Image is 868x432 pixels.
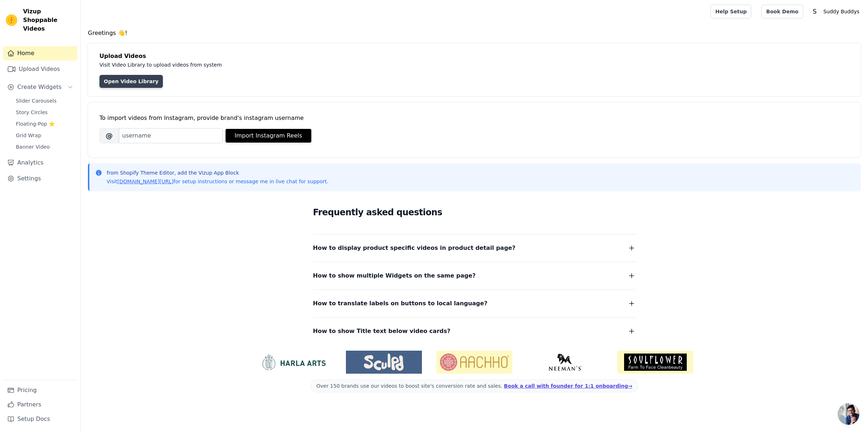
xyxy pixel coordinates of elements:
p: Suddy Buddys [820,5,862,18]
h4: Greetings 👋! [88,29,861,37]
p: Visit for setup instructions or message me in live chat for support. [107,178,328,185]
div: Open chat [838,403,859,425]
a: Analytics [3,156,77,170]
img: Soulflower [617,351,693,374]
span: Banner Video [16,143,50,150]
span: How to translate labels on buttons to local language? [313,298,488,309]
a: Open Video Library [99,75,163,88]
img: Sculpd US [346,354,422,371]
p: Visit Video Library to upload videos from system [99,60,422,69]
a: Grid Wrap [12,130,77,140]
a: Floating-Pop ⭐ [12,119,77,129]
span: Create Widgets [17,83,62,91]
input: username [119,128,223,143]
h4: Upload Videos [99,52,849,60]
p: from Shopify Theme Editor, add the Vizup App Block [107,169,328,176]
text: S [813,8,816,15]
button: Import Instagram Reels [226,129,311,143]
img: Aachho [436,351,512,374]
span: Grid Wrap [16,132,41,139]
a: Story Circles [12,107,77,117]
a: Banner Video [12,142,77,152]
a: Pricing [3,383,77,397]
a: Home [3,46,77,60]
button: Create Widgets [3,80,77,94]
span: Slider Carousels [16,97,57,104]
a: Upload Videos [3,62,77,76]
a: Help Setup [711,5,751,18]
span: Story Circles [16,109,48,116]
span: How to show multiple Widgets on the same page? [313,271,476,281]
h2: Frequently asked questions [313,205,636,220]
img: Neeman's [527,354,603,371]
div: To import videos from Instagram, provide brand's instagram username [99,114,849,122]
button: How to translate labels on buttons to local language? [313,298,636,309]
span: Floating-Pop ⭐ [16,120,55,127]
span: How to show Title text below video cards? [313,326,451,336]
a: Book Demo [761,5,803,18]
button: How to display product specific videos in product detail page? [313,243,636,253]
button: How to show Title text below video cards? [313,326,636,336]
a: Book a call with founder for 1:1 onboarding [504,383,632,389]
img: HarlaArts [255,354,331,371]
a: [DOMAIN_NAME][URL] [117,179,174,184]
a: Setup Docs [3,412,77,426]
span: Vizup Shoppable Videos [23,7,75,33]
a: Settings [3,171,77,186]
a: Partners [3,397,77,412]
span: @ [99,128,119,143]
img: Vizup [6,14,17,26]
button: S Suddy Buddys [809,5,862,18]
span: How to display product specific videos in product detail page? [313,243,516,253]
a: Slider Carousels [12,96,77,106]
button: How to show multiple Widgets on the same page? [313,271,636,281]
